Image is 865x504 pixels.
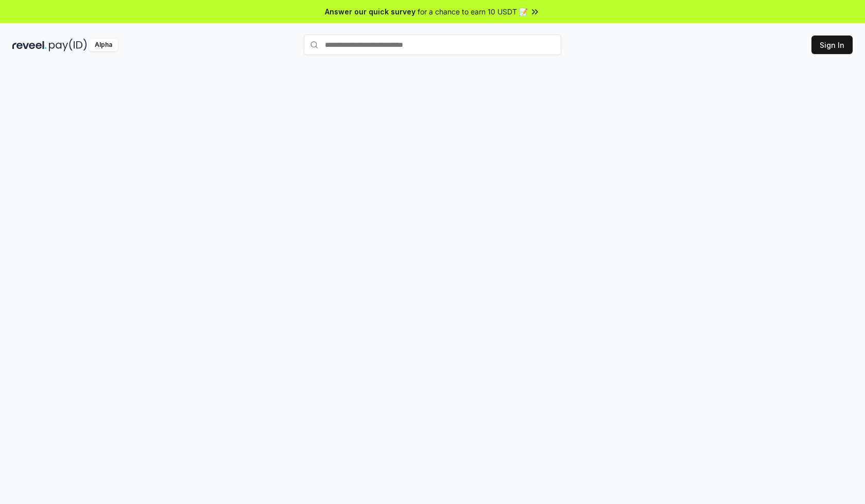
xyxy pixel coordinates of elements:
[89,39,118,51] div: Alpha
[418,6,528,17] span: for a chance to earn 10 USDT 📝
[325,6,416,17] span: Answer our quick survey
[811,36,853,54] button: Sign In
[12,39,47,51] img: reveel_dark
[49,39,87,51] img: pay_id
